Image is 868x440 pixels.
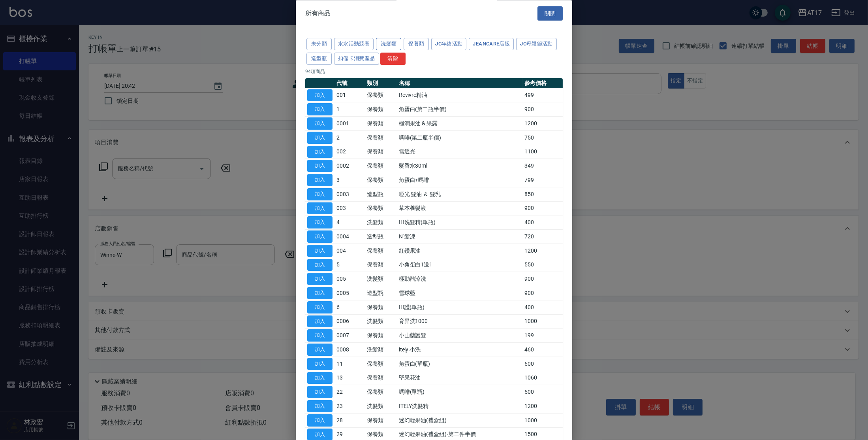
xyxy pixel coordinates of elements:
td: 保養類 [365,102,396,117]
td: 0002 [334,159,365,173]
td: 保養類 [365,89,396,103]
button: 加入 [307,273,333,285]
td: 199 [522,329,563,343]
td: 11 [334,357,365,371]
button: 加入 [307,287,333,300]
td: 造型瓶 [365,230,396,244]
td: 003 [334,202,365,216]
td: 460 [522,343,563,357]
button: 加入 [307,330,333,342]
td: itely 小洗 [397,343,522,357]
td: 900 [522,272,563,286]
button: 加入 [307,231,333,243]
td: 保養類 [365,258,396,272]
td: 4 [334,215,365,230]
td: 嗎啡(單瓶) [397,385,522,399]
td: 900 [522,102,563,117]
td: 洗髮類 [365,343,396,357]
td: 保養類 [365,414,396,428]
button: JC年終活動 [431,38,466,51]
td: 799 [522,173,563,187]
td: 3 [334,173,365,187]
td: 750 [522,131,563,145]
td: 28 [334,414,365,428]
td: 洗髮類 [365,315,396,329]
td: 1100 [522,145,563,159]
button: 加入 [307,245,333,257]
td: 0004 [334,230,365,244]
button: 加入 [307,315,333,328]
td: 001 [334,89,365,103]
td: 900 [522,202,563,216]
td: 005 [334,272,365,286]
button: 加入 [307,146,333,158]
td: 保養類 [365,357,396,371]
td: 堅果花油 [397,371,522,385]
td: 6 [334,300,365,315]
td: 小角蛋白1送1 [397,258,522,272]
button: JeanCare店販 [469,38,514,51]
button: 加入 [307,104,333,116]
td: 1 [334,102,365,117]
td: 極潤果油 & 果露 [397,117,522,131]
td: 349 [522,159,563,173]
td: 1000 [522,414,563,428]
td: 23 [334,399,365,414]
td: 002 [334,145,365,159]
td: 小山藥護髮 [397,329,522,343]
button: 造型瓶 [306,53,332,65]
td: 保養類 [365,385,396,399]
td: 角蛋白+嗎啡 [397,173,522,187]
button: 加入 [307,188,333,200]
td: 洗髮類 [365,399,396,414]
td: ITELY洗髮精 [397,399,522,414]
td: 0008 [334,343,365,357]
button: 關閉 [537,6,563,21]
button: 加入 [307,301,333,313]
th: 代號 [334,78,365,89]
td: 1200 [522,399,563,414]
td: 720 [522,230,563,244]
td: 保養類 [365,202,396,216]
td: 004 [334,244,365,258]
td: IH洗髮精(單瓶) [397,215,522,230]
p: 94 項商品 [305,68,563,75]
td: 保養類 [365,117,396,131]
td: 雪球藍 [397,286,522,300]
th: 名稱 [397,78,522,89]
td: 保養類 [365,145,396,159]
td: 育昇洗1000 [397,315,522,329]
td: 保養類 [365,300,396,315]
td: 13 [334,371,365,385]
td: 造型瓶 [365,286,396,300]
td: 雪透光 [397,145,522,159]
td: 600 [522,357,563,371]
td: Revivre精油 [397,89,522,103]
td: 保養類 [365,371,396,385]
td: 500 [522,385,563,399]
span: 所有商品 [305,9,331,17]
th: 參考價格 [522,78,563,89]
button: JC母親節活動 [516,38,557,51]
td: 1000 [522,315,563,329]
td: 角蛋白(第二瓶半價) [397,102,522,117]
button: 加入 [307,358,333,370]
td: 洗髮類 [365,272,396,286]
td: 0006 [334,315,365,329]
td: 角蛋白(單瓶) [397,357,522,371]
td: 400 [522,215,563,230]
button: 加入 [307,386,333,398]
td: 造型瓶 [365,187,396,202]
button: 未分類 [306,38,332,51]
td: 保養類 [365,244,396,258]
td: 400 [522,300,563,315]
button: 保養類 [404,38,429,51]
th: 類別 [365,78,396,89]
td: IH護(單瓶) [397,300,522,315]
td: 0003 [334,187,365,202]
button: 加入 [307,259,333,271]
td: 極勁酷涼洗 [397,272,522,286]
td: 洗髮類 [365,215,396,230]
td: 22 [334,385,365,399]
td: 1060 [522,371,563,385]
